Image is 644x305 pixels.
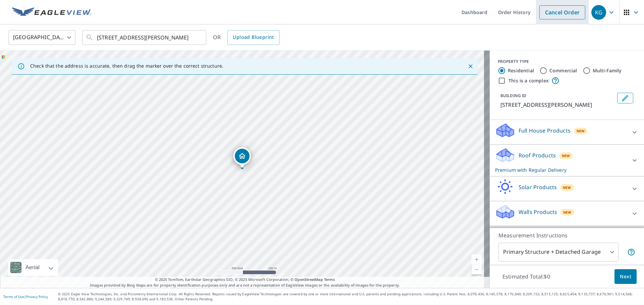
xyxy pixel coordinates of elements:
[591,5,606,20] div: KG
[519,208,557,216] p: Walls Products
[500,93,526,98] p: BUILDING ID
[617,93,633,103] button: Edit building 1
[324,277,335,282] a: Terms
[500,101,614,109] p: [STREET_ADDRESS][PERSON_NAME]
[466,62,475,71] button: Close
[213,30,279,45] div: OR
[627,248,635,256] span: Your report will include the primary structure and a detached garage if one exists.
[577,128,585,134] span: New
[563,185,571,190] span: New
[472,264,482,275] a: Current Level 17, Zoom Out
[472,254,482,264] a: Current Level 17, Zoom In
[519,183,557,191] p: Solar Products
[294,277,323,282] a: OpenStreetMap
[495,123,639,142] div: Full House ProductsNew
[155,277,335,283] span: © 2025 TomTom, Earthstar Geographics SIO, © 2025 Microsoft Corporation, ©
[227,30,279,45] a: Upload Blueprint
[495,204,639,223] div: Walls ProductsNew
[233,147,251,168] div: Dropped pin, building 1, Residential property, 3535 Salvador Ln Frisco, TX 75034
[563,210,572,215] span: New
[519,151,556,159] p: Roof Products
[539,5,585,19] a: Cancel Order
[498,243,619,261] div: Primary Structure + Detached Garage
[8,28,75,47] div: [GEOGRAPHIC_DATA]
[593,67,622,74] label: Multi-Family
[497,269,555,284] p: Estimated Total: $0
[8,259,58,276] div: Aerial
[498,231,635,239] p: Measurement Instructions
[97,28,193,47] input: Search by address or latitude-longitude
[508,67,534,74] label: Residential
[3,295,48,299] p: |
[495,166,627,173] p: Premium with Regular Delivery
[30,63,223,69] p: Check that the address is accurate, then drag the marker over the correct structure.
[498,59,636,65] div: PROPERTY TYPE
[58,292,641,302] p: © 2025 Eagle View Technologies, Inc. and Pictometry International Corp. All Rights Reserved. Repo...
[23,259,42,276] div: Aerial
[508,77,549,84] label: This is a complex
[495,179,639,198] div: Solar ProductsNew
[233,33,274,42] span: Upload Blueprint
[3,294,24,299] a: Terms of Use
[562,153,570,158] span: New
[495,147,639,173] div: Roof ProductsNewPremium with Regular Delivery
[26,294,48,299] a: Privacy Policy
[614,269,637,284] button: Next
[549,67,577,74] label: Commercial
[620,273,631,281] span: Next
[12,7,91,17] img: EV Logo
[519,127,571,135] p: Full House Products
